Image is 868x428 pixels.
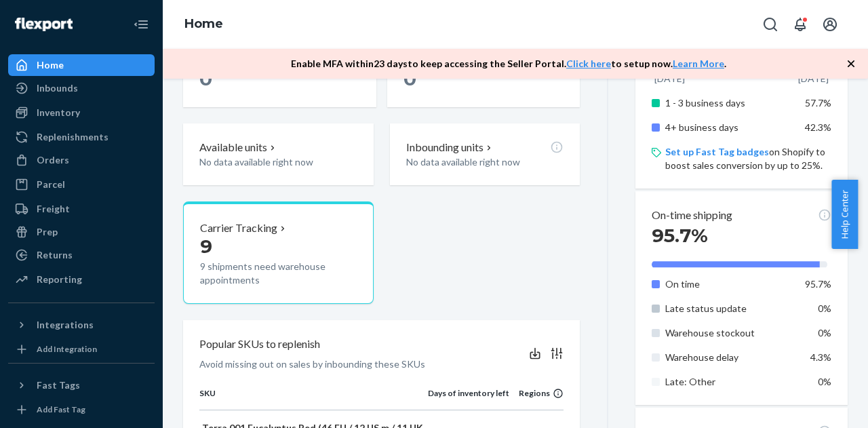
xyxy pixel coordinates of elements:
[8,374,155,396] button: Fast Tags
[665,145,831,172] p: on Shopify to boost sales conversion by up to 25%.
[37,130,108,144] div: Replenishments
[37,343,97,355] div: Add Integration
[665,96,795,110] p: 1 - 3 business days
[787,11,814,38] button: Open notifications
[8,269,155,290] a: Reporting
[199,140,267,155] p: Available units
[200,235,212,258] span: 9
[665,326,795,340] p: Warehouse stockout
[174,5,234,44] ol: breadcrumbs
[8,102,155,123] a: Inventory
[199,67,212,90] span: 0
[652,224,708,247] span: 95.7%
[406,155,564,169] p: No data available right now
[199,336,320,352] p: Popular SKUs to replenish
[37,58,64,72] div: Home
[37,404,85,415] div: Add Fast Tag
[37,106,80,119] div: Inventory
[37,273,82,286] div: Reporting
[8,221,155,243] a: Prep
[8,341,155,357] a: Add Integration
[200,220,277,236] p: Carrier Tracking
[184,16,223,31] a: Home
[199,357,425,371] p: Avoid missing out on sales by inbounding these SKUs
[37,153,69,167] div: Orders
[818,376,831,387] span: 0%
[509,387,564,399] div: Regions
[37,318,94,332] div: Integrations
[8,198,155,220] a: Freight
[665,277,795,291] p: On time
[8,126,155,148] a: Replenishments
[652,208,732,223] p: On-time shipping
[406,140,484,155] p: Inbounding units
[8,54,155,76] a: Home
[37,178,65,191] div: Parcel
[818,327,831,338] span: 0%
[818,303,831,314] span: 0%
[673,58,724,69] a: Learn More
[428,387,509,410] th: Days of inventory left
[566,58,611,69] a: Click here
[665,302,795,315] p: Late status update
[15,18,73,31] img: Flexport logo
[390,123,580,185] button: Inbounding unitsNo data available right now
[805,278,831,290] span: 95.7%
[183,123,374,185] button: Available unitsNo data available right now
[200,260,357,287] p: 9 shipments need warehouse appointments
[8,402,155,418] a: Add Fast Tag
[8,149,155,171] a: Orders
[805,97,831,109] span: 57.7%
[665,121,795,134] p: 4+ business days
[403,67,416,90] span: 0
[665,351,795,364] p: Warehouse delay
[291,57,726,71] p: Enable MFA within 23 days to keep accessing the Seller Portal. to setup now. .
[199,155,357,169] p: No data available right now
[37,225,58,239] div: Prep
[37,81,78,95] div: Inbounds
[816,11,844,38] button: Open account menu
[8,244,155,266] a: Returns
[810,351,831,363] span: 4.3%
[805,121,831,133] span: 42.3%
[199,387,428,410] th: SKU
[757,11,784,38] button: Open Search Box
[37,202,70,216] div: Freight
[8,174,155,195] a: Parcel
[831,180,858,249] button: Help Center
[8,77,155,99] a: Inbounds
[665,146,769,157] a: Set up Fast Tag badges
[8,314,155,336] button: Integrations
[127,11,155,38] button: Close Navigation
[37,248,73,262] div: Returns
[665,375,795,389] p: Late: Other
[37,378,80,392] div: Fast Tags
[183,201,374,305] button: Carrier Tracking99 shipments need warehouse appointments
